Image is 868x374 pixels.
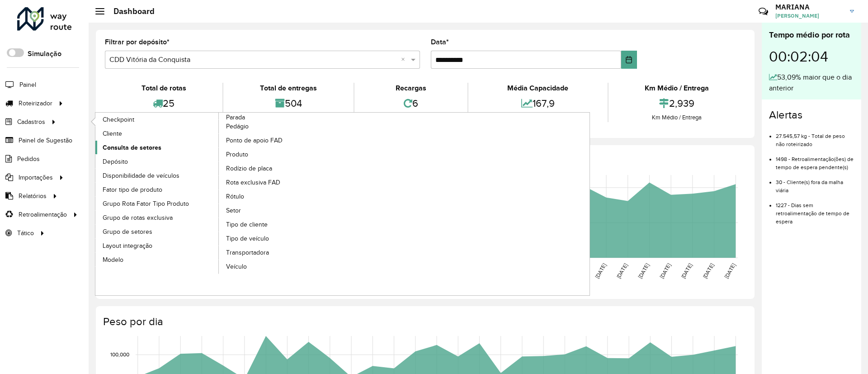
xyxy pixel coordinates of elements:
[776,148,854,171] li: 1498 - Retroalimentação(ões) de tempo de espera pendente(s)
[659,262,672,279] text: [DATE]
[19,99,52,108] span: Roteirizador
[103,199,189,208] span: Grupo Rota Fator Tipo Produto
[17,228,34,238] span: Tático
[219,260,343,274] a: Veículo
[107,94,220,113] div: 25
[17,117,45,127] span: Cadastros
[769,41,854,72] div: 00:02:04
[594,262,607,279] text: [DATE]
[95,211,219,224] a: Grupo de rotas exclusiva
[431,37,449,47] label: Data
[103,241,152,251] span: Layout integração
[104,6,155,16] h2: Dashboard
[95,113,343,274] a: Parada
[103,185,162,194] span: Fator tipo de produto
[611,83,743,94] div: Km Médio / Entrega
[219,134,343,147] a: Ponto de apoio FAD
[95,127,219,140] a: Cliente
[226,136,283,145] span: Ponto de apoio FAD
[637,262,650,279] text: [DATE]
[621,51,637,69] button: Choose Date
[105,37,170,47] label: Filtrar por depósito
[226,178,280,187] span: Rota exclusiva FAD
[226,83,351,94] div: Total de entregas
[723,262,736,279] text: [DATE]
[775,12,843,20] span: [PERSON_NAME]
[107,83,220,94] div: Total de rotas
[775,3,843,11] h3: MARIANA
[219,120,343,133] a: Pedágio
[226,150,248,159] span: Produto
[95,183,219,196] a: Fator tipo de produto
[95,155,219,168] a: Depósito
[103,315,745,328] h4: Peso por dia
[702,262,715,279] text: [DATE]
[769,29,854,41] div: Tempo médio por rota
[95,225,219,238] a: Grupo de setores
[103,143,161,152] span: Consulta de setores
[103,157,128,166] span: Depósito
[19,173,53,182] span: Importações
[219,232,343,246] a: Tipo de veículo
[226,94,351,113] div: 504
[226,192,244,201] span: Rótulo
[615,262,628,279] text: [DATE]
[226,262,247,271] span: Veículo
[680,262,693,279] text: [DATE]
[357,83,465,94] div: Recargas
[219,162,343,175] a: Rodízio de placa
[776,125,854,148] li: 27.545,57 kg - Total de peso não roteirizado
[95,239,219,252] a: Layout integração
[219,190,343,204] a: Rótulo
[95,253,219,266] a: Modelo
[219,246,343,260] a: Transportadora
[95,141,219,154] a: Consulta de setores
[19,80,36,90] span: Painel
[611,94,743,113] div: 2,939
[769,72,854,94] div: 53,09% maior que o dia anterior
[19,210,67,219] span: Retroalimentação
[401,54,409,65] span: Clear all
[226,248,269,257] span: Transportadora
[611,113,743,122] div: Km Médio / Entrega
[219,176,343,189] a: Rota exclusiva FAD
[28,48,61,59] label: Simulação
[754,2,773,21] a: Contato Rápido
[103,255,123,265] span: Modelo
[95,197,219,210] a: Grupo Rota Fator Tipo Produto
[776,194,854,226] li: 1227 - Dias sem retroalimentação de tempo de espera
[226,164,272,173] span: Rodízio de placa
[226,234,269,243] span: Tipo de veículo
[103,129,122,138] span: Cliente
[103,213,173,223] span: Grupo de rotas exclusiva
[357,94,465,113] div: 6
[19,191,47,201] span: Relatórios
[226,206,241,215] span: Setor
[95,169,219,182] a: Disponibilidade de veículos
[226,113,245,122] span: Parada
[769,109,854,122] h4: Alertas
[226,122,249,131] span: Pedágio
[103,171,179,180] span: Disponibilidade de veículos
[226,220,268,229] span: Tipo de cliente
[219,204,343,218] a: Setor
[19,136,72,145] span: Painel de Sugestão
[471,94,605,113] div: 167,9
[17,154,40,164] span: Pedidos
[219,148,343,161] a: Produto
[110,352,129,358] text: 100,000
[103,227,152,237] span: Grupo de setores
[95,113,219,126] a: Checkpoint
[471,83,605,94] div: Média Capacidade
[776,171,854,194] li: 30 - Cliente(s) fora da malha viária
[219,218,343,232] a: Tipo de cliente
[103,115,134,124] span: Checkpoint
